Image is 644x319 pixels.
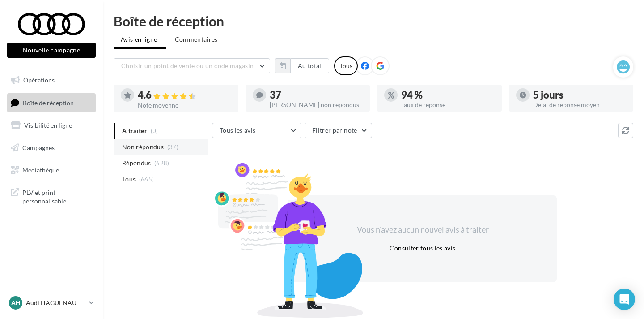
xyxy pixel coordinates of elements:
button: Choisir un point de vente ou un code magasin [114,58,270,73]
a: Médiathèque [5,161,97,180]
span: Médiathèque [22,166,59,173]
span: Tous [122,175,136,184]
button: Consulter tous les avis [386,243,459,254]
span: Commentaires [175,35,218,43]
div: Vous n'avez aucun nouvel avis à traiter [346,224,500,236]
a: Visibilité en ligne [5,116,97,135]
span: PLV et print personnalisable [22,186,92,206]
button: Nouvelle campagne [7,43,96,58]
span: (628) [154,159,169,167]
span: (665) [139,176,154,183]
span: (37) [167,143,178,151]
div: Boîte de réception [114,14,633,28]
a: Campagnes [5,138,97,157]
p: Audi HAGUENAU [26,298,85,307]
div: Délai de réponse moyen [533,102,627,108]
button: Au total [275,58,329,73]
span: Répondus [122,159,151,168]
span: Choisir un point de vente ou un code magasin [121,62,254,69]
div: Taux de réponse [401,102,495,108]
span: AH [11,298,21,307]
div: Open Intercom Messenger [614,289,635,310]
div: 37 [270,90,363,100]
span: Campagnes [22,144,55,151]
button: Au total [290,58,329,73]
span: Opérations [23,76,55,84]
div: 94 % [401,90,495,100]
button: Filtrer par note [305,123,372,138]
a: Boîte de réception [5,93,97,112]
div: 5 jours [533,90,627,100]
a: PLV et print personnalisable [5,183,97,209]
span: Boîte de réception [23,99,74,106]
div: [PERSON_NAME] non répondus [270,102,363,108]
button: Tous les avis [212,123,301,138]
a: AH Audi HAGUENAU [7,294,96,311]
span: Tous les avis [220,126,256,134]
span: Non répondus [122,142,164,151]
a: Opérations [5,71,97,90]
div: Tous [334,56,358,75]
div: Note moyenne [138,102,231,108]
div: 4.6 [138,90,231,100]
span: Visibilité en ligne [24,121,72,129]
